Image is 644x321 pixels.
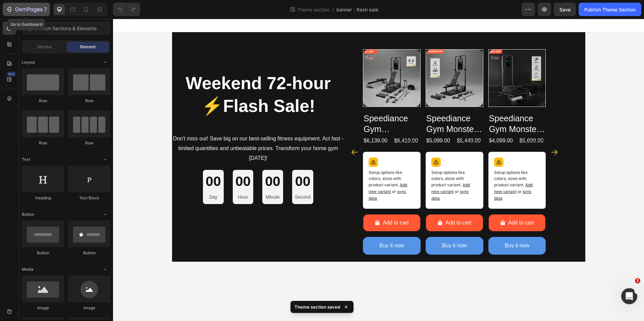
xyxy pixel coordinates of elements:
div: $5,099.00 [313,117,338,128]
span: / [332,6,334,13]
div: Row [68,140,110,146]
button: Add to cart [375,195,433,213]
div: 00 [152,154,167,172]
div: Buy it now [392,222,417,232]
span: Add new variant [318,164,357,175]
h2: Speediance Gym Monster2-All-in-one Pack [250,93,308,117]
button: Buy it now [250,218,308,236]
div: Row [68,98,110,104]
div: Text Block [68,195,110,201]
p: Setup options like colors, sizes with product variant. [318,151,365,183]
span: banner：flash sale [336,6,378,13]
div: Button [68,250,110,256]
span: Element [80,44,96,50]
span: or [256,170,293,182]
div: Add to cart [332,199,358,209]
div: Heading [22,195,64,201]
span: Toggle open [100,57,110,68]
span: or [318,170,356,182]
span: Save [559,7,571,12]
p: Minute [152,174,167,183]
button: Add to cart [313,195,370,213]
a: Speediance Gym Monster-Family Plus [376,31,433,88]
span: Layout [22,59,35,65]
button: Buy it now [375,218,433,236]
input: Search Sections & Elements [22,21,110,35]
span: Media [22,266,34,272]
span: or [381,170,419,182]
span: Toggle open [100,264,110,275]
h2: Speediance Gym Monster-Family Plus [375,93,433,117]
button: Buy it now [313,218,370,236]
button: Save [554,3,576,16]
p: Theme section saved [294,304,340,310]
div: Buy it now [329,222,354,232]
div: Image [22,305,64,311]
a: Speediance Gym Monster2-All-in-one Pack [250,31,307,88]
button: Add to cart [250,195,308,213]
button: Publish Theme Section [579,3,641,16]
div: 450 [6,71,16,77]
p: Hour [122,174,138,183]
div: $6,419.00 [280,117,306,128]
div: Publish Theme Section [584,6,636,13]
div: $5,449.00 [343,117,368,128]
p: Setup options like colors, sizes with product variant. [256,151,302,183]
div: Row [22,98,64,104]
button: Carousel Next Arrow [432,124,451,143]
span: Section [37,44,52,50]
div: 00 [182,154,198,172]
p: 7 [44,5,47,13]
div: Undo/Redo [113,3,140,16]
span: Toggle open [100,154,110,165]
div: $6,139.00 [250,117,275,128]
span: Toggle open [100,209,110,220]
div: 00 [122,154,138,172]
div: Row [22,140,64,146]
div: Image [68,305,110,311]
button: Carousel Back Arrow [232,124,251,143]
span: Add new variant [256,164,294,175]
div: Buy it now [266,222,291,232]
span: 1 [635,278,640,283]
p: Setup options like colors, sizes with product variant. [381,151,427,183]
a: Speediance Gym Monster2 -Work Plus [313,31,370,88]
p: Second [182,174,198,183]
div: Button [22,250,64,256]
div: Add to cart [270,199,296,209]
span: Text [22,156,30,163]
div: Add to cart [395,199,421,209]
span: sync data [381,170,419,182]
iframe: Design area [113,19,644,321]
div: $4,099.00 [375,117,400,128]
span: sync data [256,170,293,182]
span: Button [22,211,34,217]
h2: Speediance Gym Monster2 -Work Plus [313,93,370,117]
span: sync data [318,170,356,182]
button: 7 [3,3,50,16]
div: $5,699.00 [406,117,431,128]
span: Add new variant [381,164,420,175]
iframe: Intercom live chat [621,288,637,304]
span: Theme section [296,6,331,13]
